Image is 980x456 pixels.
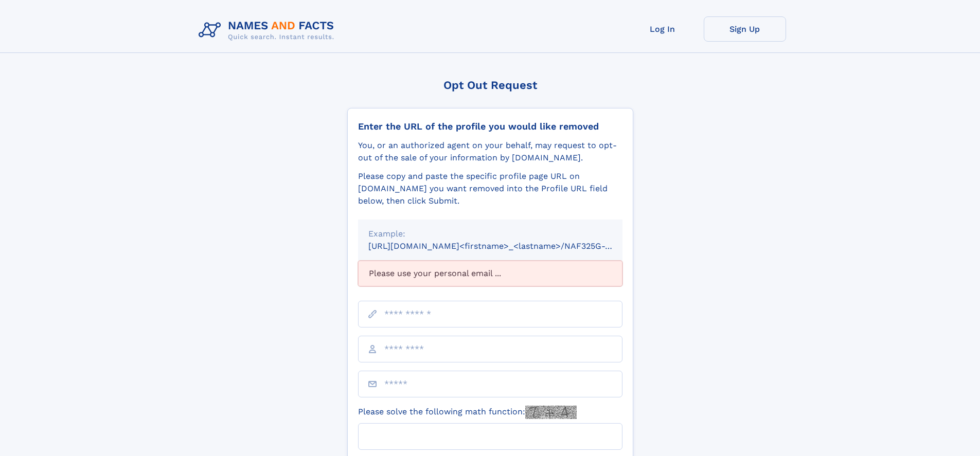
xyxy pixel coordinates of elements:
label: Please solve the following math function: [358,406,577,419]
a: Sign Up [704,16,786,42]
div: Example: [368,228,612,240]
small: [URL][DOMAIN_NAME]<firstname>_<lastname>/NAF325G-xxxxxxxx [368,241,642,251]
div: You, or an authorized agent on your behalf, may request to opt-out of the sale of your informatio... [358,139,622,164]
div: Please use your personal email ... [358,261,622,286]
img: Logo Names and Facts [194,16,343,44]
div: Enter the URL of the profile you would like removed [358,121,622,132]
div: Opt Out Request [347,79,633,92]
a: Log In [621,16,704,42]
div: Please copy and paste the specific profile page URL on [DOMAIN_NAME] you want removed into the Pr... [358,170,622,207]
